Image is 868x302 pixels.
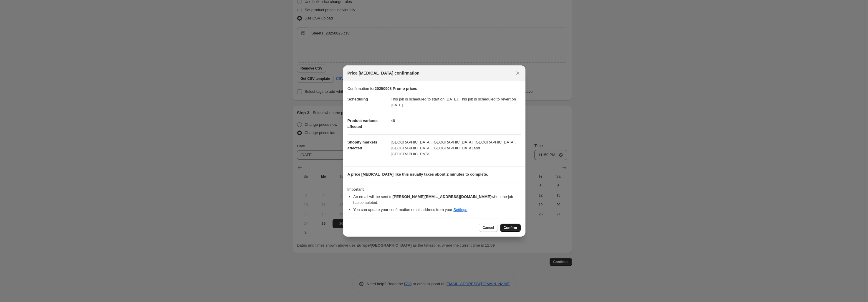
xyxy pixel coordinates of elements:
a: Settings [453,207,467,212]
dd: This job is scheduled to start on [DATE]. This job is scheduled to revert on [DATE]. [391,92,521,113]
span: Cancel [482,225,494,230]
span: Shopify markets affected [348,140,377,150]
span: Product variants affected [348,118,378,129]
button: Confirm [500,224,521,232]
li: An email will be sent to when the job has completed . [353,194,521,206]
button: Cancel [479,224,497,232]
dd: 46 [391,113,521,128]
button: Close [514,69,522,77]
li: You can update your confirmation email address from your . [353,207,521,213]
span: Scheduling [348,97,368,101]
dd: [GEOGRAPHIC_DATA], [GEOGRAPHIC_DATA], [GEOGRAPHIC_DATA], [GEOGRAPHIC_DATA], [GEOGRAPHIC_DATA] and... [391,134,521,162]
b: 20250908 Promo prices [375,86,417,91]
b: A price [MEDICAL_DATA] like this usually takes about 2 minutes to complete. [348,172,488,176]
p: Confirmation for [348,86,521,92]
span: Price [MEDICAL_DATA] confirmation [348,70,420,76]
h3: Important [348,187,521,192]
b: [PERSON_NAME][EMAIL_ADDRESS][DOMAIN_NAME] [392,194,491,199]
span: Confirm [504,225,517,230]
